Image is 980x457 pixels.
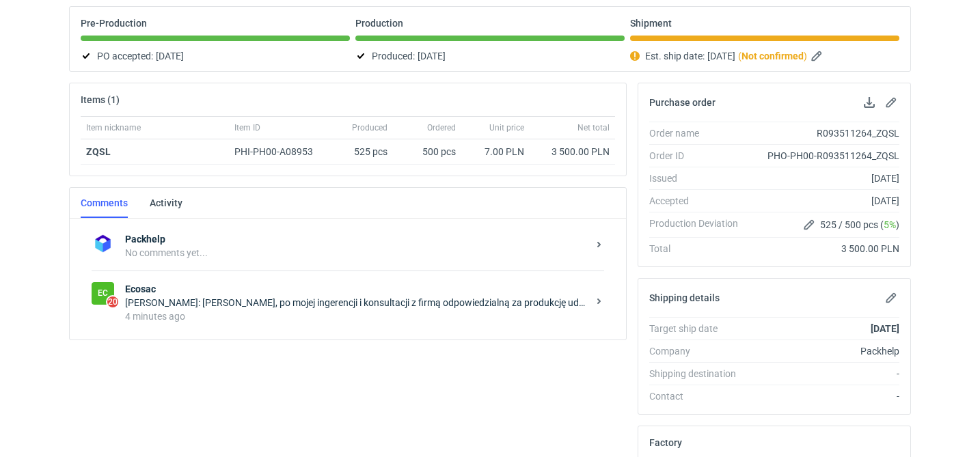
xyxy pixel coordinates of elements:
[649,171,749,185] div: Issued
[649,217,749,233] div: Production Deviation
[125,282,588,296] strong: Ecosac
[649,126,749,140] div: Order name
[577,122,610,133] span: Net total
[125,309,588,323] div: 4 minutes ago
[86,122,141,133] span: Item nickname
[883,290,899,306] button: Edit shipping details
[355,48,625,64] div: Produced:
[86,146,111,157] a: ZQSL
[355,18,403,29] p: Production
[649,97,716,108] h2: Purchase order
[125,232,588,246] strong: Packhelp
[92,232,114,255] img: Packhelp
[630,18,672,29] p: Shipment
[331,139,393,165] div: 525 pcs
[535,145,610,158] div: 3 500.00 PLN
[352,122,387,133] span: Produced
[738,51,741,61] em: (
[649,389,749,403] div: Contact
[234,122,260,133] span: Item ID
[649,292,720,303] h2: Shipping details
[92,282,114,305] div: Ecosac
[427,122,456,133] span: Ordered
[884,219,896,230] span: 5%
[489,122,524,133] span: Unit price
[81,94,120,105] h2: Items (1)
[749,171,899,185] div: [DATE]
[92,282,114,305] figcaption: Ec
[883,94,899,111] button: Edit purchase order
[107,296,118,307] span: 20
[871,323,899,334] strong: [DATE]
[125,246,588,260] div: No comments yet...
[749,389,899,403] div: -
[630,48,899,64] div: Est. ship date:
[749,367,899,380] div: -
[749,126,899,140] div: R093511264_ZQSL
[125,296,588,309] div: [PERSON_NAME]: [PERSON_NAME], po mojej ingerencji i konsultacji z firmą odpowiedzialną za produkc...
[820,218,899,232] span: 525 / 500 pcs ( )
[749,242,899,255] div: 3 500.00 PLN
[649,344,749,358] div: Company
[649,242,749,255] div: Total
[150,188,182,218] a: Activity
[749,344,899,358] div: Packhelp
[861,94,877,111] button: Download PO
[81,188,128,218] a: Comments
[81,18,147,29] p: Pre-Production
[810,48,826,64] button: Edit estimated shipping date
[649,194,749,208] div: Accepted
[156,48,184,64] span: [DATE]
[234,145,326,158] div: PHI-PH00-A08953
[418,48,446,64] span: [DATE]
[649,437,682,448] h2: Factory
[749,194,899,208] div: [DATE]
[749,149,899,163] div: PHO-PH00-R093511264_ZQSL
[649,149,749,163] div: Order ID
[467,145,524,158] div: 7.00 PLN
[393,139,461,165] div: 500 pcs
[741,51,804,61] strong: Not confirmed
[81,48,350,64] div: PO accepted:
[804,51,807,61] em: )
[801,217,817,233] button: Edit production Deviation
[707,48,735,64] span: [DATE]
[649,322,749,335] div: Target ship date
[649,367,749,380] div: Shipping destination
